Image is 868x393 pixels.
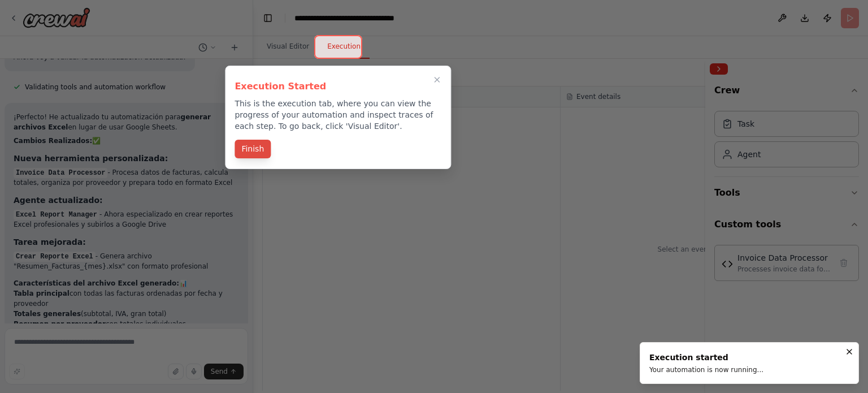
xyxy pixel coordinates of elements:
[235,98,441,132] p: This is the execution tab, where you can view the progress of your automation and inspect traces ...
[649,352,763,363] div: Execution started
[235,140,271,158] button: Finish
[649,365,763,374] div: Your automation is now running...
[235,80,441,93] h3: Execution Started
[260,10,276,26] button: Hide left sidebar
[430,73,444,87] button: Close walkthrough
